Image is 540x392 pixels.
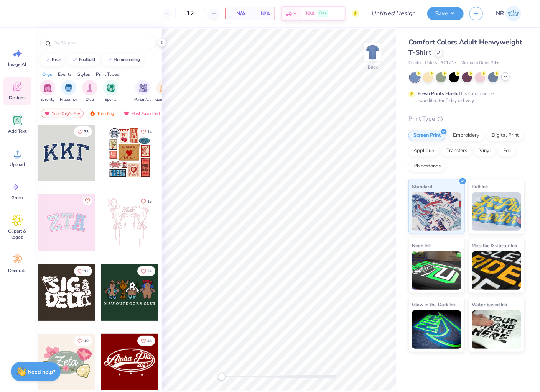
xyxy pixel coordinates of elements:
[147,269,152,273] span: 34
[496,9,504,18] span: NR
[134,80,152,103] button: filter button
[461,60,499,66] span: Minimum Order: 24 +
[368,64,378,71] div: Back
[41,109,84,118] div: Your Org's Fav
[106,57,112,62] img: trend_line.gif
[408,145,439,157] div: Applique
[365,44,380,60] img: Back
[102,54,144,66] button: homecoming
[487,130,524,141] div: Digital Print
[40,80,55,103] button: filter button
[42,71,52,78] div: Orgs
[408,161,446,172] div: Rhinestones
[472,241,517,249] span: Metallic & Glitter Ink
[255,10,270,18] span: N/A
[8,128,26,134] span: Add Text
[506,6,521,21] img: Natalie Rivera
[230,10,245,18] span: N/A
[103,80,119,103] div: filter for Sports
[418,90,512,104] div: This color can be expedited for 5 day delivery.
[448,130,484,141] div: Embroidery
[472,251,522,290] img: Metallic & Glitter Ink
[147,339,152,343] span: 45
[96,71,119,78] div: Print Types
[77,71,90,78] div: Styles
[137,126,155,137] button: Like
[60,80,77,103] div: filter for Fraternity
[74,336,92,346] button: Like
[52,57,61,62] div: bear
[474,145,496,157] div: Vinyl
[408,115,525,123] div: Print Type
[86,97,94,103] span: Club
[114,57,140,62] div: homecoming
[10,161,25,167] span: Upload
[408,60,437,66] span: Comfort Colors
[319,11,327,16] span: Free
[44,57,51,62] img: trend_line.gif
[64,84,73,92] img: Fraternity Image
[492,6,525,21] a: NR
[105,97,117,103] span: Sports
[12,195,23,201] span: Greek
[40,80,55,103] div: filter for Sorority
[155,80,173,103] button: filter button
[72,57,78,62] img: trend_line.gif
[427,7,464,20] button: Save
[306,10,315,18] span: N/A
[84,269,89,273] span: 17
[120,109,163,118] div: Most Favorited
[472,182,488,190] span: Puff Ink
[412,300,456,308] span: Glow in the Dark Ink
[40,54,65,66] button: bear
[175,7,205,20] input: – –
[8,267,26,274] span: Decorate
[86,109,118,118] div: Trending
[441,60,457,66] span: # C1717
[43,84,52,92] img: Sorority Image
[67,54,99,66] button: football
[137,196,155,207] button: Like
[412,310,461,349] img: Glow in the Dark Ink
[408,130,446,141] div: Screen Print
[412,182,432,190] span: Standard
[137,266,155,276] button: Like
[147,130,152,134] span: 14
[60,97,77,103] span: Fraternity
[155,97,173,103] span: Game Day
[103,80,119,103] button: filter button
[44,111,50,116] img: most_fav.gif
[74,266,92,276] button: Like
[41,97,55,103] span: Sorority
[60,80,77,103] button: filter button
[74,126,92,137] button: Like
[83,196,92,205] button: Like
[472,310,522,349] img: Water based Ink
[89,111,95,116] img: trending.gif
[365,6,421,21] input: Untitled Design
[123,111,130,116] img: most_fav.gif
[412,192,461,231] img: Standard
[441,145,472,157] div: Transfers
[84,130,89,134] span: 33
[134,80,152,103] div: filter for Parent's Weekend
[82,80,97,103] div: filter for Club
[58,71,72,78] div: Events
[418,90,458,97] strong: Fresh Prints Flash:
[472,300,507,308] span: Water based Ink
[412,251,461,290] img: Neon Ink
[107,84,115,92] img: Sports Image
[498,145,516,157] div: Foil
[139,84,148,92] img: Parent's Weekend Image
[9,95,26,101] span: Designs
[218,373,226,381] div: Accessibility label
[134,97,152,103] span: Parent's Weekend
[28,368,56,376] strong: Need help?
[84,339,89,343] span: 19
[79,57,96,62] div: football
[53,39,151,47] input: Try "Alpha"
[472,192,522,231] img: Puff Ink
[82,80,97,103] button: filter button
[412,241,431,249] span: Neon Ink
[86,84,94,92] img: Club Image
